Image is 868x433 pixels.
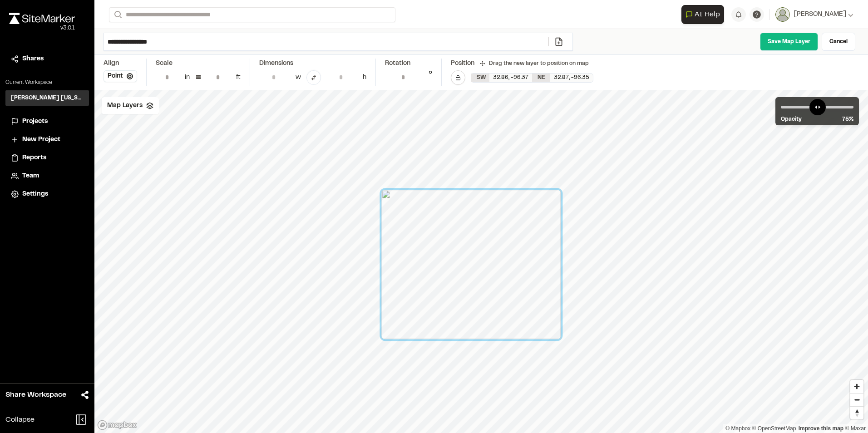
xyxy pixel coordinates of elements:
[752,425,796,432] a: OpenStreetMap
[11,54,84,64] a: Shares
[781,115,802,123] span: Opacity
[11,135,84,145] a: New Project
[22,54,44,64] span: Shares
[550,74,593,82] div: 32.87 , -96.35
[845,425,866,432] a: Maxar
[104,59,137,69] div: Align
[9,24,75,32] div: Oh geez...please don't...
[471,74,489,82] div: SW
[695,9,720,20] span: AI Help
[822,33,855,51] a: Cancel
[471,74,593,82] div: SW 32.859115169531535, -96.3662451325512 | NE 32.86725939145337, -96.3546079228536
[11,189,84,199] a: Settings
[775,7,790,22] img: User
[185,73,190,83] div: in
[22,171,39,181] span: Team
[11,153,84,163] a: Reports
[5,79,89,87] p: Current Workspace
[104,70,137,82] button: Point
[22,117,48,127] span: Projects
[22,189,48,199] span: Settings
[451,70,465,85] button: Lock Map Layer Position
[794,10,846,20] span: [PERSON_NAME]
[259,59,366,69] div: Dimensions
[532,74,550,82] div: NE
[94,90,868,433] canvas: Map
[775,7,853,22] button: [PERSON_NAME]
[9,13,75,24] img: rebrand.png
[11,171,84,181] a: Team
[429,69,432,86] div: °
[22,153,46,163] span: Reports
[156,59,173,69] div: Scale
[799,425,843,432] a: Map feedback
[489,74,532,82] div: 32.86 , -96.37
[480,59,589,68] div: Drag the new layer to position on map
[22,135,60,145] span: New Project
[760,33,818,51] a: Save Map Layer
[850,393,863,406] button: Zoom out
[850,406,863,419] button: Reset bearing to north
[296,73,301,83] div: w
[842,115,853,123] span: 75 %
[5,414,35,425] span: Collapse
[5,389,66,400] span: Share Workspace
[725,425,750,432] a: Mapbox
[681,5,724,24] button: Open AI Assistant
[236,73,241,83] div: ft
[363,73,366,83] div: h
[97,420,137,430] a: Mapbox logo
[109,7,125,22] button: Search
[548,37,569,46] a: Add/Change File
[681,5,728,24] div: Open AI Assistant
[11,117,84,127] a: Projects
[107,101,143,111] span: Map Layers
[451,59,474,69] div: Position
[11,94,84,102] h3: [PERSON_NAME] [US_STATE]
[850,380,863,393] button: Zoom in
[385,59,432,69] div: Rotation
[195,70,202,85] div: =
